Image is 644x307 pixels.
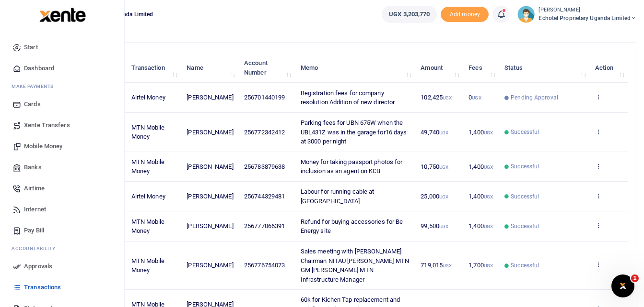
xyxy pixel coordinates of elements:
span: [PERSON_NAME] [187,129,233,136]
th: Fees: activate to sort column ascending [463,53,499,83]
span: Refund for buying accessories for Be Energy site [301,218,403,235]
a: Approvals [8,256,117,277]
span: Dashboard [24,64,54,73]
th: Name: activate to sort column ascending [181,53,239,83]
span: Airtime [24,184,45,193]
a: logo-small logo-large logo-large [38,11,86,18]
span: Add money [441,7,489,22]
span: 1,700 [468,262,493,269]
span: Internet [24,205,46,214]
span: 1,400 [468,163,493,170]
span: 256701440199 [244,94,285,101]
small: UGX [484,194,493,199]
li: Wallet ballance [378,6,441,23]
a: Cards [8,94,117,115]
span: Cards [24,99,41,109]
li: M [8,79,117,94]
span: Approvals [24,262,52,271]
th: Status: activate to sort column ascending [499,53,590,83]
span: MTN Mobile Money [131,218,165,235]
th: Action: activate to sort column ascending [590,53,628,83]
span: 49,740 [421,129,448,136]
span: [PERSON_NAME] [187,193,233,200]
span: Pending Approval [511,93,558,102]
span: 10,750 [421,163,448,170]
small: [PERSON_NAME] [539,6,636,14]
span: MTN Mobile Money [131,124,165,141]
span: Successful [511,192,539,201]
span: Airtel Money [131,94,165,101]
span: [PERSON_NAME] [187,262,233,269]
small: UGX [472,95,481,100]
span: Successful [511,261,539,270]
small: UGX [439,194,448,199]
small: UGX [484,130,493,135]
span: 1,400 [468,193,493,200]
th: Memo: activate to sort column ascending [295,53,416,83]
a: Transactions [8,277,117,298]
span: Money for taking passport photos for inclusion as an agent on KCB [301,158,403,175]
small: UGX [439,130,448,135]
small: UGX [443,95,452,100]
small: UGX [439,164,448,170]
span: Sales meeting with [PERSON_NAME] Chairman NITAU [PERSON_NAME] MTN GM [PERSON_NAME] MTN Infrastruc... [301,248,409,283]
a: Internet [8,199,117,220]
th: Account Number: activate to sort column ascending [239,53,295,83]
a: Mobile Money [8,136,117,157]
a: Start [8,37,117,58]
small: UGX [439,224,448,229]
span: [PERSON_NAME] [187,94,233,101]
span: Pay Bill [24,226,44,235]
span: Xente Transfers [24,121,70,130]
a: Xente Transfers [8,115,117,136]
small: UGX [484,224,493,229]
a: Airtime [8,178,117,199]
span: Banks [24,163,42,172]
span: ake Payments [16,83,54,90]
img: logo-large [39,8,86,22]
small: UGX [443,263,452,268]
a: Banks [8,157,117,178]
a: profile-user [PERSON_NAME] Echotel Proprietary Uganda Limited [517,6,636,23]
span: 719,015 [421,262,452,269]
span: [PERSON_NAME] [187,222,233,230]
span: Registration fees for company resolution Addition of new director [301,89,395,106]
span: 256772342412 [244,129,285,136]
a: UGX 3,203,770 [382,6,437,23]
span: 99,500 [421,222,448,230]
span: 256777066391 [244,222,285,230]
li: Toup your wallet [441,7,489,22]
span: Successful [511,162,539,171]
span: 256783879638 [244,163,285,170]
span: MTN Mobile Money [131,257,165,274]
a: Add money [441,10,489,17]
span: Successful [511,128,539,136]
span: 1,400 [468,222,493,230]
th: Transaction: activate to sort column ascending [126,53,181,83]
th: Amount: activate to sort column ascending [415,53,463,83]
span: UGX 3,203,770 [389,10,430,19]
span: [PERSON_NAME] [187,163,233,170]
span: 1,400 [468,129,493,136]
iframe: Intercom live chat [611,274,634,297]
span: Echotel Proprietary Uganda Limited [539,14,636,22]
span: Mobile Money [24,142,62,151]
span: 25,000 [421,193,448,200]
span: Parking fees for UBN 675W when the UBL431Z was in the garage for16 days at 3000 per night [301,119,407,145]
span: 256776754073 [244,262,285,269]
span: Labour for running cable at [GEOGRAPHIC_DATA] [301,188,375,205]
a: Pay Bill [8,220,117,241]
span: Transactions [24,283,61,292]
span: 102,425 [421,94,452,101]
span: 1 [631,274,639,282]
span: MTN Mobile Money [131,158,165,175]
span: Successful [511,222,539,230]
small: UGX [484,263,493,268]
span: Start [24,43,38,52]
span: countability [19,245,55,252]
a: Dashboard [8,58,117,79]
span: 256744329481 [244,193,285,200]
small: UGX [484,164,493,170]
span: 0 [468,94,481,101]
li: Ac [8,241,117,256]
